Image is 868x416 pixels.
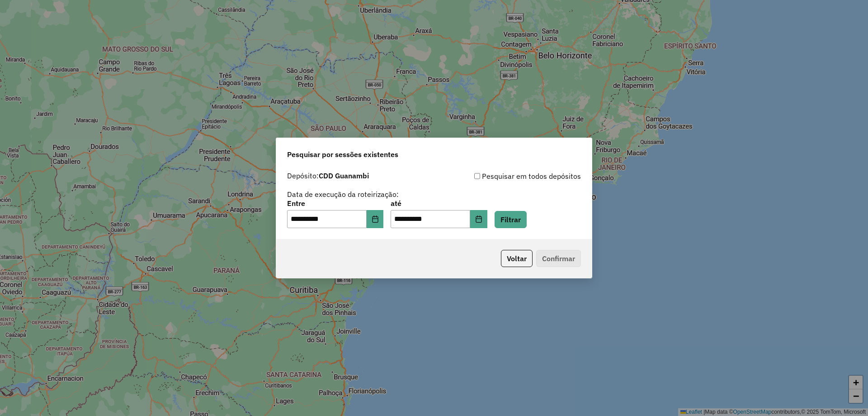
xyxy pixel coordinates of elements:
strong: CDD Guanambi [319,171,369,180]
button: Voltar [501,250,533,267]
button: Choose Date [367,210,384,228]
label: Entre [287,198,383,209]
label: até [391,198,487,209]
button: Filtrar [495,211,527,228]
div: Pesquisar em todos depósitos [434,171,581,182]
label: Data de execução da roteirização: [287,189,399,200]
span: Pesquisar por sessões existentes [287,149,398,160]
label: Depósito: [287,170,369,181]
button: Choose Date [470,210,487,228]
